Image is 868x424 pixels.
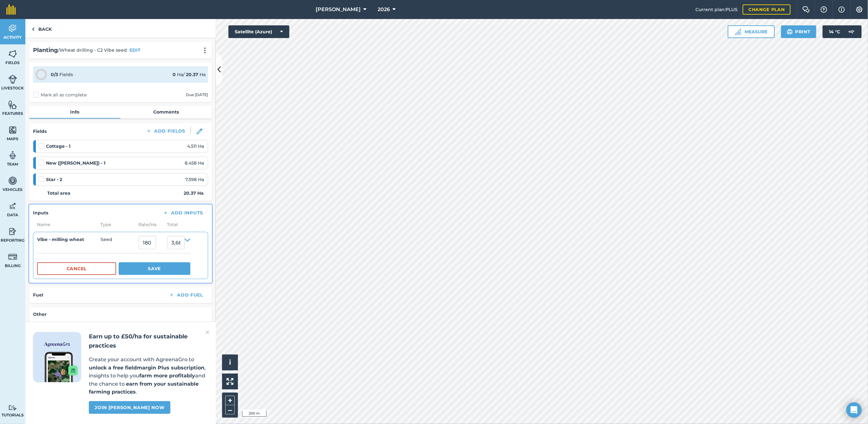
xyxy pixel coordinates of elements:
[33,291,43,298] h4: Fuel
[735,29,741,35] img: Ruler icon
[184,190,204,197] strong: 20.37 Ha
[121,106,212,118] a: Comments
[129,47,141,54] button: EDIT
[47,190,70,197] strong: Total area
[96,221,135,228] span: Type
[173,71,206,78] div: Ha / Ha
[8,75,17,84] img: svg+xml;base64,PD94bWwgdmVyc2lvbj0iMS4wIiBlbmNvZGluZz0idXRmLTgiPz4KPCEtLSBHZW5lcmF0b3I6IEFkb2JlIE...
[227,378,233,385] img: Four arrows, one pointing top left, one top right, one bottom right and the last bottom left
[8,176,17,186] img: svg+xml;base64,PD94bWwgdmVyc2lvbj0iMS4wIiBlbmNvZGluZz0idXRmLTgiPz4KPCEtLSBHZW5lcmF0b3I6IEFkb2JlIE...
[222,355,238,370] button: i
[158,208,208,217] button: Add Inputs
[141,127,190,135] button: Add Fields
[185,176,204,183] span: 7.398 Ha
[8,24,17,33] img: svg+xml;base64,PD94bWwgdmVyc2lvbj0iMS4wIiBlbmNvZGluZz0idXRmLTgiPz4KPCEtLSBHZW5lcmF0b3I6IEFkb2JlIE...
[33,92,87,98] label: Mark all as complete
[46,160,105,166] strong: New ([PERSON_NAME]) - 1
[8,151,17,160] img: svg+xml;base64,PD94bWwgdmVyc2lvbj0iMS4wIiBlbmNvZGluZz0idXRmLTgiPz4KPCEtLSBHZW5lcmF0b3I6IEFkb2JlIE...
[378,6,390,13] span: 2026
[89,332,208,350] h2: Earn up to £50/ha for sustainable practices
[845,25,858,38] img: svg+xml;base64,PD94bWwgdmVyc2lvbj0iMS4wIiBlbmNvZGluZz0idXRmLTgiPz4KPCEtLSBHZW5lcmF0b3I6IEFkb2JlIE...
[51,72,58,77] strong: 0 / 3
[846,402,862,418] div: Open Intercom Messenger
[58,47,127,54] span: / Wheat drilling - C2 Vibe seed
[37,236,190,249] summary: Vibe - milling wheatSeed
[8,49,17,59] img: svg+xml;base64,PHN2ZyB4bWxucz0iaHR0cDovL3d3dy53My5vcmcvMjAwMC9zdmciIHdpZHRoPSI1NiIgaGVpZ2h0PSI2MC...
[6,4,16,15] img: fieldmargin Logo
[45,352,78,382] img: Screenshot of the Gro app
[101,236,139,249] span: Seed
[163,221,178,228] span: Total
[781,25,817,38] button: Print
[8,100,17,109] img: svg+xml;base64,PHN2ZyB4bWxucz0iaHR0cDovL3d3dy53My5vcmcvMjAwMC9zdmciIHdpZHRoPSI1NiIgaGVpZ2h0PSI2MC...
[856,6,863,13] img: A cog icon
[29,106,121,118] a: Info
[37,236,101,243] h4: Vibe - milling wheat
[135,221,163,228] span: Rate/ Ha
[823,25,862,38] button: 14 °C
[186,72,198,77] strong: 20.37
[743,4,791,15] a: Change plan
[186,92,208,97] div: Due [DATE]
[139,373,195,379] strong: farm more profitably
[225,405,235,414] button: –
[728,25,775,38] button: Measure
[37,262,116,275] button: Cancel
[164,290,208,299] button: Add Fuel
[185,160,204,166] span: 8.458 Ha
[33,221,96,228] span: Name
[46,143,70,150] strong: Cottage - 1
[228,25,289,38] button: Satellite (Azure)
[838,6,845,13] img: svg+xml;base64,PHN2ZyB4bWxucz0iaHR0cDovL3d3dy53My5vcmcvMjAwMC9zdmciIHdpZHRoPSIxNyIgaGVpZ2h0PSIxNy...
[8,252,17,262] img: svg+xml;base64,PD94bWwgdmVyc2lvbj0iMS4wIiBlbmNvZGluZz0idXRmLTgiPz4KPCEtLSBHZW5lcmF0b3I6IEFkb2JlIE...
[173,72,176,77] strong: 0
[119,262,190,275] button: Save
[46,176,62,183] strong: Star - 2
[89,401,170,414] a: Join [PERSON_NAME] now
[802,6,810,13] img: Two speech bubbles overlapping with the left bubble in the forefront
[51,71,73,78] div: Fields
[829,25,840,38] span: 14 ° C
[89,365,204,371] strong: unlock a free fieldmargin Plus subscription
[8,201,17,211] img: svg+xml;base64,PD94bWwgdmVyc2lvbj0iMS4wIiBlbmNvZGluZz0idXRmLTgiPz4KPCEtLSBHZW5lcmF0b3I6IEFkb2JlIE...
[316,6,361,13] span: [PERSON_NAME]
[8,405,17,411] img: svg+xml;base64,PD94bWwgdmVyc2lvbj0iMS4wIiBlbmNvZGluZz0idXRmLTgiPz4KPCEtLSBHZW5lcmF0b3I6IEFkb2JlIE...
[695,6,738,13] span: Current plan : PLUS
[787,28,793,36] img: svg+xml;base64,PHN2ZyB4bWxucz0iaHR0cDovL3d3dy53My5vcmcvMjAwMC9zdmciIHdpZHRoPSIxOSIgaGVpZ2h0PSIyNC...
[8,227,17,236] img: svg+xml;base64,PD94bWwgdmVyc2lvbj0iMS4wIiBlbmNvZGluZz0idXRmLTgiPz4KPCEtLSBHZW5lcmF0b3I6IEFkb2JlIE...
[225,396,235,405] button: +
[33,311,208,318] h4: Other
[197,128,202,134] img: svg+xml;base64,PHN2ZyB3aWR0aD0iMTgiIGhlaWdodD0iMTgiIHZpZXdCb3g9IjAgMCAxOCAxOCIgZmlsbD0ibm9uZSIgeG...
[8,125,17,135] img: svg+xml;base64,PHN2ZyB4bWxucz0iaHR0cDovL3d3dy53My5vcmcvMjAwMC9zdmciIHdpZHRoPSI1NiIgaGVpZ2h0PSI2MC...
[89,356,208,396] p: Create your account with AgreenaGro to , insights to help you and the chance to .
[201,47,209,54] img: svg+xml;base64,PHN2ZyB4bWxucz0iaHR0cDovL3d3dy53My5vcmcvMjAwMC9zdmciIHdpZHRoPSIyMCIgaGVpZ2h0PSIyNC...
[229,358,231,366] span: i
[187,143,204,150] span: 4.511 Ha
[33,128,47,135] h4: Fields
[33,209,48,216] h4: Inputs
[820,6,828,13] img: A question mark icon
[32,25,35,33] img: svg+xml;base64,PHN2ZyB4bWxucz0iaHR0cDovL3d3dy53My5vcmcvMjAwMC9zdmciIHdpZHRoPSI5IiBoZWlnaHQ9IjI0Ii...
[25,19,58,38] a: Back
[33,46,58,55] h2: Planting
[89,381,199,395] strong: earn from your sustainable farming practices
[206,329,209,336] img: svg+xml;base64,PHN2ZyB4bWxucz0iaHR0cDovL3d3dy53My5vcmcvMjAwMC9zdmciIHdpZHRoPSIyMiIgaGVpZ2h0PSIzMC...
